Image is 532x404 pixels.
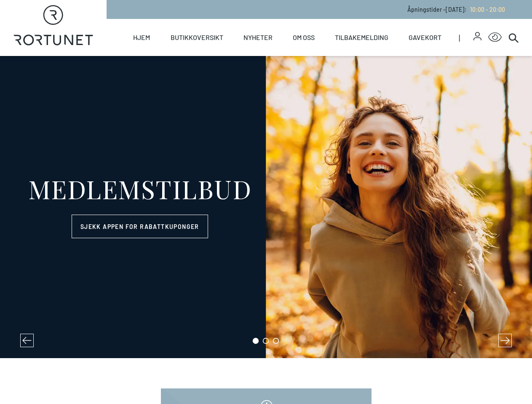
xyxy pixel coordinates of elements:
[72,215,208,238] a: Sjekk appen for rabattkuponger
[243,19,273,56] a: Nyheter
[409,19,441,56] a: Gavekort
[459,19,473,56] span: |
[335,19,388,56] a: Tilbakemelding
[28,176,252,201] div: MEDLEMSTILBUD
[171,19,223,56] a: Butikkoversikt
[467,6,505,13] a: 10:00 - 20:00
[488,31,502,44] button: Open Accessibility Menu
[470,6,505,13] span: 10:00 - 20:00
[133,19,150,56] a: Hjem
[407,5,505,14] p: Åpningstider - [DATE] :
[293,19,315,56] a: Om oss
